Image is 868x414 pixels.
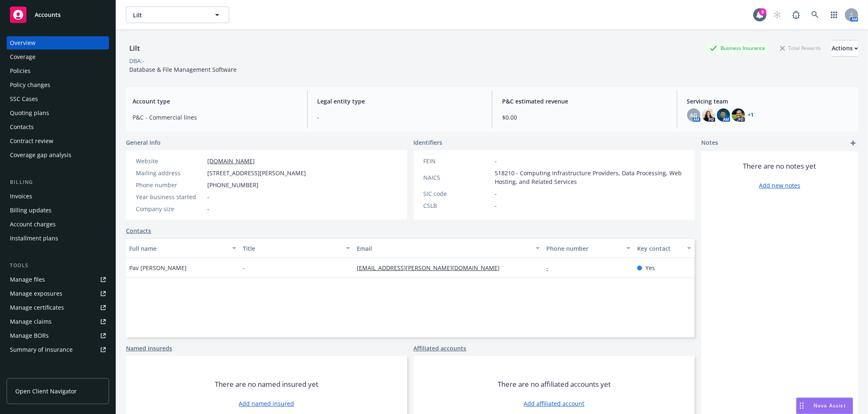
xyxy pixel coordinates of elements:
div: Billing updates [10,204,52,217]
span: There are no named insured yet [215,379,318,389]
a: Contract review [7,134,109,148]
a: Manage exposures [7,287,109,300]
a: Add new notes [759,181,800,190]
div: Installment plans [10,232,58,245]
a: Affiliated accounts [414,344,467,353]
button: Title [240,238,353,258]
span: Identifiers [414,138,443,147]
div: Actions [832,40,858,56]
a: Billing updates [7,204,109,217]
div: Invoices [10,190,32,203]
a: Manage files [7,273,109,286]
div: Overview [10,36,36,49]
span: AG [690,111,697,120]
span: Open Client Navigator [15,387,77,395]
a: Policies [7,64,109,78]
span: There are no affiliated accounts yet [498,379,611,389]
a: Search [807,7,823,23]
span: Legal entity type [318,97,482,106]
div: FEIN [424,157,492,165]
a: [EMAIL_ADDRESS][PERSON_NAME][DOMAIN_NAME] [357,264,506,272]
a: Start snowing [769,7,785,23]
div: SIC code [424,189,492,198]
img: photo [732,108,745,122]
div: Billing [7,178,109,186]
a: Add affiliated account [524,399,584,408]
span: General info [126,138,161,147]
button: Full name [126,238,240,258]
a: Overview [7,36,109,49]
div: 9 [759,8,766,16]
img: photo [702,108,715,122]
div: Key contact [637,244,682,253]
div: Contacts [10,120,34,134]
div: Lilt [126,43,143,54]
div: Manage exposures [10,287,62,300]
div: Phone number [546,244,621,253]
div: Business Insurance [706,43,769,53]
a: Accounts [7,3,109,26]
a: Named insureds [126,344,172,353]
a: Quoting plans [7,106,109,120]
div: Manage certificates [10,301,64,314]
div: Mailing address [136,169,204,177]
a: Switch app [826,7,842,23]
a: Manage certificates [7,301,109,314]
div: SSC Cases [10,92,38,106]
a: Coverage [7,50,109,64]
span: - [207,193,209,201]
a: Report a Bug [788,7,804,23]
button: Nova Assist [796,398,853,414]
span: Account type [133,97,297,106]
div: Manage claims [10,315,52,328]
span: 518210 - Computing Infrastructure Providers, Data Processing, Web Hosting, and Related Services [495,169,685,186]
div: Policies [10,64,31,78]
div: Website [136,157,204,165]
span: - [318,113,482,122]
img: photo [717,108,730,122]
span: Yes [645,263,655,272]
span: - [207,205,209,213]
button: Key contact [634,238,695,258]
div: Title [243,244,341,253]
div: Policy changes [10,78,50,92]
a: Coverage gap analysis [7,148,109,162]
div: DBA: - [129,56,145,65]
a: Manage BORs [7,329,109,342]
div: Manage BORs [10,329,49,342]
div: Phone number [136,181,204,189]
span: Notes [701,138,718,148]
button: Email [353,238,543,258]
div: Coverage [10,50,36,64]
span: Database & File Management Software [129,66,237,73]
a: SSC Cases [7,92,109,106]
a: Manage claims [7,315,109,328]
div: CSLB [424,201,492,210]
button: Lilt [126,7,229,23]
div: NAICS [424,173,492,182]
div: Company size [136,205,204,213]
div: Email [357,244,531,253]
span: [PHONE_NUMBER] [207,181,259,189]
span: There are no notes yet [743,161,816,171]
a: Summary of insurance [7,343,109,356]
a: Policy changes [7,78,109,92]
a: Installment plans [7,232,109,245]
button: Phone number [543,238,634,258]
div: Full name [129,244,227,253]
div: Summary of insurance [10,343,73,356]
span: Servicing team [687,97,852,106]
div: Year business started [136,193,204,201]
span: - [243,263,245,272]
span: - [495,189,497,198]
a: Contacts [126,226,151,235]
span: [STREET_ADDRESS][PERSON_NAME] [207,169,306,177]
a: Account charges [7,218,109,231]
div: Drag to move [797,398,807,414]
div: Quoting plans [10,106,49,120]
div: Tools [7,261,109,270]
span: P&C - Commercial lines [133,113,297,122]
div: Manage files [10,273,45,286]
span: Pav [PERSON_NAME] [129,263,187,272]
